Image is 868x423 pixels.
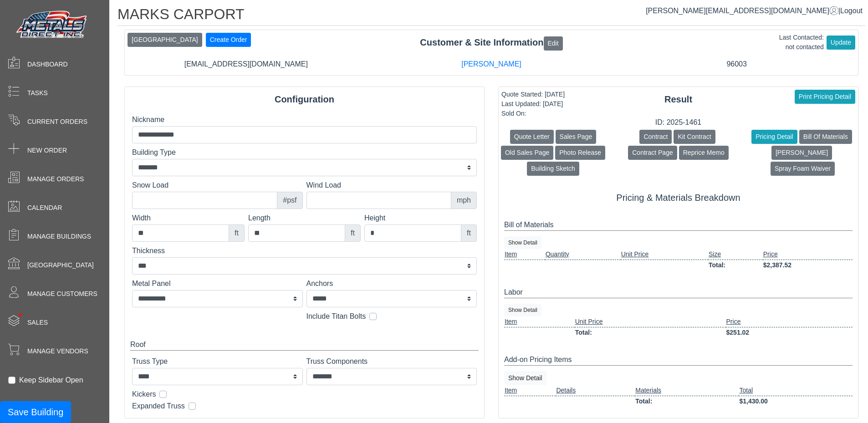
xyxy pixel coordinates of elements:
[575,327,726,338] td: Total:
[501,99,565,109] div: Last Updated: [DATE]
[306,356,477,367] label: Truss Components
[504,219,853,231] div: Bill of Materials
[726,327,853,338] td: $251.02
[27,232,91,241] span: Manage Buildings
[628,146,677,160] button: Contract Page
[206,33,251,47] button: Create Order
[614,59,859,70] div: 96003
[27,203,62,213] span: Calendar
[132,356,303,367] label: Truss Type
[708,249,763,260] td: Size
[14,8,91,42] img: Metals Direct Inc Logo
[27,347,88,356] span: Manage Vendors
[128,33,202,47] button: [GEOGRAPHIC_DATA]
[556,130,597,144] button: Sales Page
[306,278,477,289] label: Anchors
[708,260,763,270] td: Total:
[504,354,853,366] div: Add-on Pricing Items
[679,146,729,160] button: Reprice Memo
[132,147,477,158] label: Building Type
[117,5,865,26] h1: MARKS CARPORT
[27,174,84,184] span: Manage Orders
[364,213,477,224] label: Height
[763,260,853,270] td: $2,387.52
[19,375,83,386] label: Keep Sidebar Open
[527,162,579,176] button: Building Sketch
[123,59,369,70] div: [EMAIL_ADDRESS][DOMAIN_NAME]
[639,130,672,144] button: Contract
[544,36,563,51] button: Edit
[795,90,855,104] button: Print Pricing Detail
[504,192,853,203] h5: Pricing & Materials Breakdown
[739,396,853,407] td: $1,430.00
[306,180,477,191] label: Wind Load
[501,109,565,118] div: Sold On:
[771,162,835,176] button: Spray Foam Waiver
[739,385,853,396] td: Total
[674,130,715,144] button: Kit Contract
[125,36,858,50] div: Customer & Site Information
[504,249,545,260] td: Item
[27,117,87,127] span: Current Orders
[556,385,635,396] td: Details
[501,90,565,99] div: Quote Started: [DATE]
[504,304,541,316] button: Show Detail
[132,401,185,412] label: Expanded Truss
[248,213,361,224] label: Length
[840,7,863,15] span: Logout
[125,92,484,106] div: Configuration
[635,396,739,407] td: Total:
[504,316,575,327] td: Item
[510,130,554,144] button: Quote Letter
[499,92,858,106] div: Result
[779,33,824,52] div: Last Contacted: not contacted
[504,287,853,298] div: Labor
[27,146,67,155] span: New Order
[461,60,521,68] a: [PERSON_NAME]
[827,36,855,50] button: Update
[132,389,156,400] label: Kickers
[277,192,302,209] div: #psf
[501,146,553,160] button: Old Sales Page
[132,245,477,256] label: Thickness
[575,316,726,327] td: Unit Price
[771,146,832,160] button: [PERSON_NAME]
[545,249,621,260] td: Quantity
[461,224,477,242] div: ft
[726,316,853,327] td: Price
[132,213,245,224] label: Width
[451,192,477,209] div: mph
[646,5,863,16] div: |
[27,60,68,69] span: Dashboard
[132,114,477,125] label: Nickname
[27,88,48,98] span: Tasks
[27,318,48,327] span: Sales
[504,385,556,396] td: Item
[763,249,853,260] td: Price
[9,300,32,330] span: •
[504,371,546,385] button: Show Detail
[751,130,797,144] button: Pricing Detail
[555,146,605,160] button: Photo Release
[504,236,541,249] button: Show Detail
[132,278,303,289] label: Metal Panel
[229,224,245,242] div: ft
[132,180,303,191] label: Snow Load
[646,7,838,15] a: [PERSON_NAME][EMAIL_ADDRESS][DOMAIN_NAME]
[306,311,366,322] label: Include Titan Bolts
[27,260,94,270] span: [GEOGRAPHIC_DATA]
[27,289,97,299] span: Manage Customers
[345,224,361,242] div: ft
[130,339,479,351] div: Roof
[799,130,852,144] button: Bill Of Materials
[499,117,858,128] div: ID: 2025-1461
[621,249,708,260] td: Unit Price
[635,385,739,396] td: Materials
